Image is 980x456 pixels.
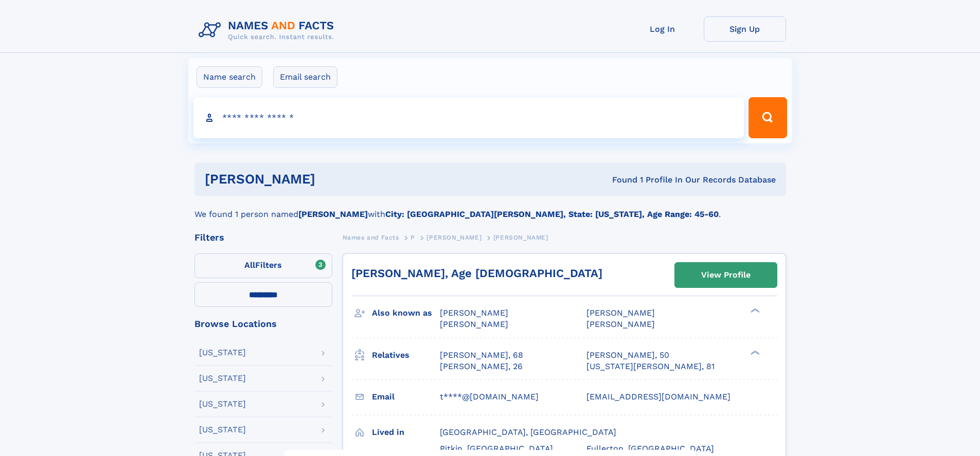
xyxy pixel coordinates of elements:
[411,231,415,244] a: P
[586,350,669,361] a: [PERSON_NAME], 50
[194,233,332,242] div: Filters
[493,234,548,241] span: [PERSON_NAME]
[199,349,246,357] div: [US_STATE]
[372,424,440,441] h3: Lived in
[273,66,337,88] label: Email search
[194,319,332,329] div: Browse Locations
[748,307,760,314] div: ❯
[440,444,553,453] span: Pitkin, [GEOGRAPHIC_DATA]
[701,263,751,287] div: View Profile
[704,16,786,42] a: Sign Up
[351,267,602,280] a: [PERSON_NAME], Age [DEMOGRAPHIC_DATA]
[586,308,655,318] span: [PERSON_NAME]
[385,209,719,219] b: City: [GEOGRAPHIC_DATA][PERSON_NAME], State: [US_STATE], Age Range: 45-60
[440,319,508,329] span: [PERSON_NAME]
[586,361,715,372] a: [US_STATE][PERSON_NAME], 81
[426,234,482,241] span: [PERSON_NAME]
[675,263,777,287] a: View Profile
[194,16,343,44] img: Logo Names and Facts
[586,319,655,329] span: [PERSON_NAME]
[411,234,415,241] span: P
[586,392,730,402] span: [EMAIL_ADDRESS][DOMAIN_NAME]
[464,174,776,186] div: Found 1 Profile In Our Records Database
[586,444,714,453] span: Fullerton, [GEOGRAPHIC_DATA]
[440,427,616,437] span: [GEOGRAPHIC_DATA], [GEOGRAPHIC_DATA]
[748,349,760,356] div: ❯
[194,253,332,278] label: Filters
[199,426,246,434] div: [US_STATE]
[372,304,440,322] h3: Also known as
[194,196,786,221] div: We found 1 person named with .
[197,66,262,88] label: Name search
[621,16,704,42] a: Log In
[372,388,440,406] h3: Email
[199,400,246,408] div: [US_STATE]
[298,209,368,219] b: [PERSON_NAME]
[343,231,399,244] a: Names and Facts
[372,346,440,364] h3: Relatives
[193,97,744,138] input: search input
[440,350,523,361] a: [PERSON_NAME], 68
[205,173,464,186] h1: [PERSON_NAME]
[749,97,787,138] button: Search Button
[244,260,255,270] span: All
[440,308,508,318] span: [PERSON_NAME]
[426,231,482,244] a: [PERSON_NAME]
[440,361,523,372] a: [PERSON_NAME], 26
[199,374,246,382] div: [US_STATE]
